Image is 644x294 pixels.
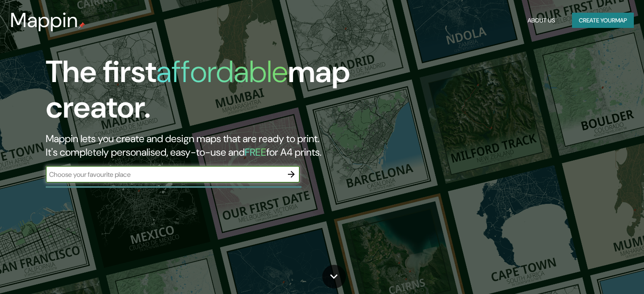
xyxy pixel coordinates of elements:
input: Choose your favourite place [46,170,283,179]
h1: The first map creator. [46,54,368,132]
button: Create yourmap [572,13,634,28]
h2: Mappin lets you create and design maps that are ready to print. It's completely personalised, eas... [46,132,368,159]
h1: affordable [156,52,288,91]
img: mappin-pin [78,22,85,29]
h3: Mappin [10,8,78,32]
button: About Us [524,13,558,28]
h5: FREE [245,146,266,159]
